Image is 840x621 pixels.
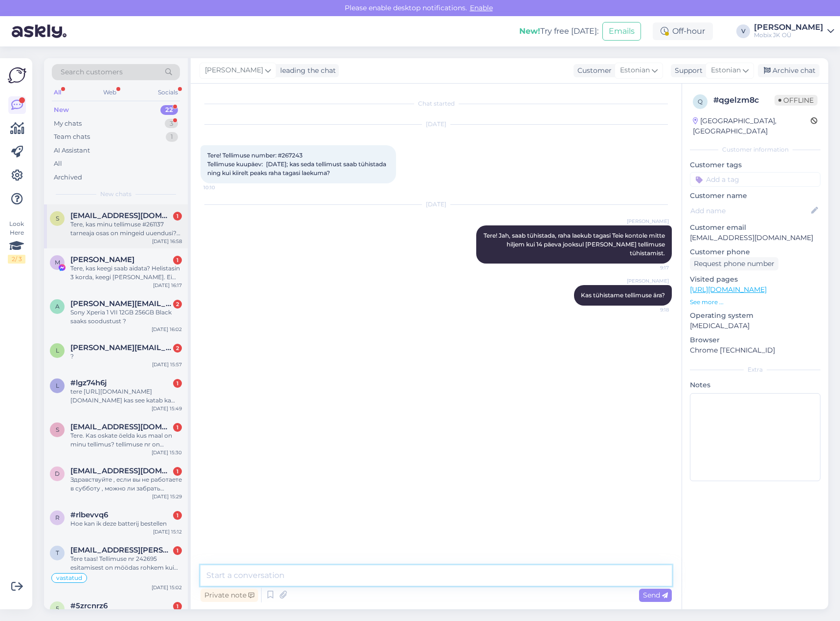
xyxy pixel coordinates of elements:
[70,343,172,352] span: lisette.haug@gmail.com
[690,257,778,270] div: Request phone number
[152,449,182,456] div: [DATE] 15:30
[173,602,182,611] div: 1
[56,382,59,389] span: l
[70,519,182,528] div: Hoe kan ik deze batterij bestellen
[152,405,182,412] div: [DATE] 15:49
[690,205,809,216] input: Add name
[671,66,703,76] div: Support
[205,65,263,76] span: [PERSON_NAME]
[173,300,182,309] div: 2
[574,66,612,76] div: Customer
[54,159,62,169] div: All
[754,23,823,31] div: [PERSON_NAME]
[602,22,641,41] button: Emails
[70,422,172,431] span: sirli.ungefug@gmail.com
[70,211,172,220] span: sofipavljonkova@gmail.com
[153,282,182,289] div: [DATE] 16:17
[70,510,108,519] span: #rlbevvq6
[627,218,669,225] span: [PERSON_NAME]
[152,238,182,245] div: [DATE] 16:58
[70,220,182,238] div: Tere, kas minu tellimuse #261137 tarneaja osas on mingeid uuendusi? [PERSON_NAME] sai esitatud 12...
[70,546,172,554] span: tiina.reinart@mail.ee
[173,256,182,265] div: 1
[774,95,818,106] span: Offline
[54,173,82,182] div: Archived
[203,184,240,191] span: 10:10
[54,132,90,142] div: Team chats
[152,493,182,500] div: [DATE] 15:29
[690,310,820,321] p: Operating system
[101,86,118,99] div: Web
[160,105,178,115] div: 22
[166,132,178,142] div: 1
[200,200,672,209] div: [DATE]
[56,215,59,222] span: s
[54,119,82,129] div: My chats
[484,232,666,257] span: Tere! Jah, saab tühistada, raha laekub tagasi Teie kontole mitte hiljem kui 14 päeva jooksul [PER...
[52,86,63,99] div: All
[70,475,182,493] div: Здравствуйте , если вы не работаете в субботу , можно ли забрать телефон сегодня. [GEOGRAPHIC_DATA].
[758,64,819,77] div: Archive chat
[173,344,182,353] div: 2
[690,380,820,390] p: Notes
[632,306,669,313] span: 9:18
[56,575,82,581] span: vastatud
[55,303,60,310] span: a
[620,65,650,76] span: Estonian
[713,94,774,106] div: # qgelzm8c
[690,335,820,345] p: Browser
[200,120,672,129] div: [DATE]
[173,546,182,555] div: 1
[55,514,60,521] span: r
[754,23,834,39] a: [PERSON_NAME]Mobix JK OÜ
[70,299,172,308] span: artur.skavronsi@gmail.com
[8,255,25,264] div: 2 / 3
[54,105,69,115] div: New
[690,222,820,233] p: Customer email
[693,116,811,136] div: [GEOGRAPHIC_DATA], [GEOGRAPHIC_DATA]
[70,264,182,282] div: Tere, kas keegi saab aidata? Helistasin 3 korda, keegi [PERSON_NAME]. Ei tunne, et turvaline osta.
[56,549,59,556] span: t
[627,277,669,285] span: [PERSON_NAME]
[581,291,665,299] span: Kas tühistame tellimuse ära?
[643,591,668,599] span: Send
[690,365,820,374] div: Extra
[156,86,180,99] div: Socials
[711,65,741,76] span: Estonian
[8,66,26,85] img: Askly Logo
[70,255,134,264] span: Marie Koodi
[690,247,820,257] p: Customer phone
[754,31,823,39] div: Mobix JK OÜ
[467,3,496,12] span: Enable
[690,298,820,307] p: See more ...
[690,160,820,170] p: Customer tags
[690,274,820,285] p: Visited pages
[690,233,820,243] p: [EMAIL_ADDRESS][DOMAIN_NAME]
[207,152,388,177] span: Tere! Tellimuse number: #267243 Tellimuse kuupäev: [DATE]; kas seda tellimust saab tühistada ning...
[653,22,713,40] div: Off-hour
[152,361,182,368] div: [DATE] 15:57
[200,589,258,602] div: Private note
[70,308,182,326] div: Sony Xperia 1 VII 12GB 256GB Black saaks soodustust ?
[173,212,182,221] div: 1
[54,146,90,155] div: AI Assistant
[56,347,59,354] span: l
[173,511,182,520] div: 1
[70,466,172,475] span: dnik1@mail.ru
[690,145,820,154] div: Customer information
[70,601,108,610] span: #5zrcnrz6
[70,378,107,387] span: #lgz74h6j
[690,172,820,187] input: Add a tag
[519,26,540,36] b: New!
[173,467,182,476] div: 1
[70,431,182,449] div: Tere. Kas oskate öelda kus maal on minu tellimus? tellimuse nr on 262540
[56,426,59,433] span: s
[173,423,182,432] div: 1
[100,190,132,199] span: New chats
[519,25,598,37] div: Try free [DATE]:
[690,285,767,294] a: [URL][DOMAIN_NAME]
[698,98,703,105] span: q
[70,352,182,361] div: ?
[165,119,178,129] div: 3
[736,24,750,38] div: V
